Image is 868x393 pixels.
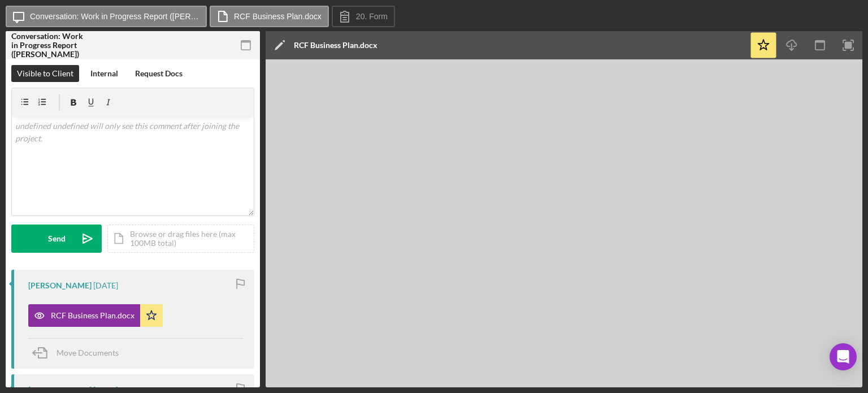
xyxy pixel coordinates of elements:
div: Conversation: Work in Progress Report ([PERSON_NAME]) [11,32,90,59]
div: Open Intercom Messenger [830,343,857,370]
div: RCF Business Plan.docx [51,311,134,320]
time: 2025-07-17 21:03 [93,281,118,290]
button: Move Documents [28,339,130,367]
div: Visible to Client [17,65,73,82]
button: Internal [85,65,124,82]
button: RCF Business Plan.docx [28,304,163,327]
div: RCF Business Plan.docx [294,41,377,50]
div: Request Docs [135,65,183,82]
button: Request Docs [129,65,188,82]
div: [PERSON_NAME] [28,281,92,290]
div: Internal [90,65,118,82]
span: Move Documents [57,348,119,357]
label: 20. Form [356,12,388,21]
iframe: Document Preview [266,59,862,387]
button: Conversation: Work in Progress Report ([PERSON_NAME]) [6,6,207,27]
div: Send [48,224,66,253]
button: RCF Business Plan.docx [210,6,329,27]
button: Send [11,224,102,253]
button: 20. Form [332,6,395,27]
label: RCF Business Plan.docx [234,12,322,21]
label: Conversation: Work in Progress Report ([PERSON_NAME]) [30,12,199,21]
button: Visible to Client [11,65,79,82]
